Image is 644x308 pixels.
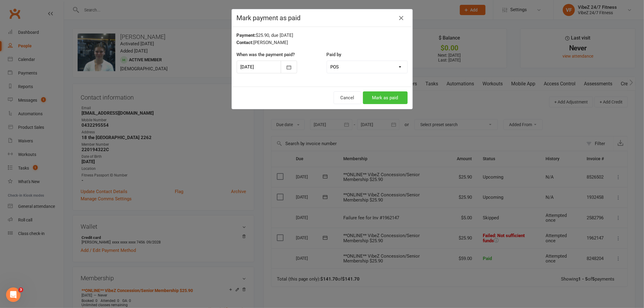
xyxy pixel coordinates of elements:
[6,287,21,302] iframe: Intercom live chat
[237,33,256,38] strong: Payment:
[237,32,408,39] div: $25.90, due [DATE]
[397,13,406,23] button: Close
[334,91,361,104] button: Cancel
[363,91,408,104] button: Mark as paid
[237,39,408,46] div: [PERSON_NAME]
[18,287,23,292] span: 3
[237,14,408,22] h4: Mark payment as paid
[237,51,295,58] label: When was the payment paid?
[327,51,341,58] label: Paid by
[237,40,254,45] strong: Contact:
